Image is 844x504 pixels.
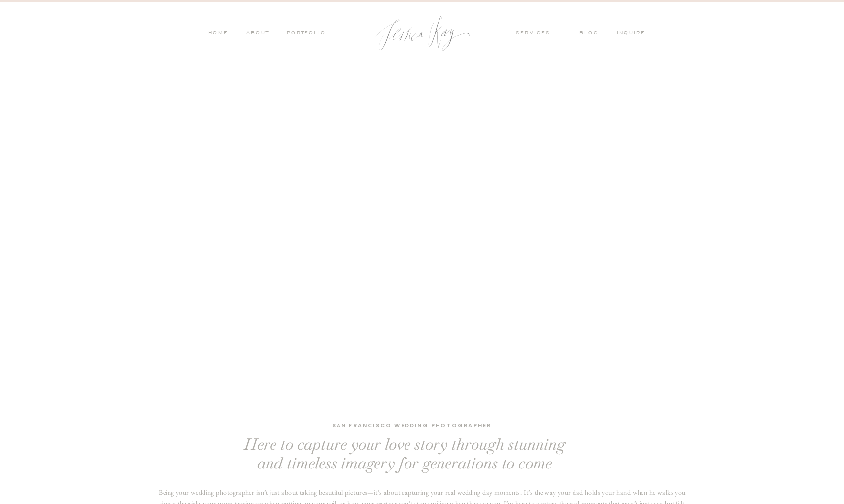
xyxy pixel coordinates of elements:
[516,29,564,38] a: services
[617,29,650,38] a: inquire
[285,29,326,38] a: PORTFOLIO
[208,29,229,38] a: HOME
[239,435,571,469] h2: Here to capture your love story through stunning and timeless imagery for generations to come
[579,29,605,38] a: blog
[244,29,270,38] a: ABOUT
[293,421,531,431] h1: San Francisco wedding photographer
